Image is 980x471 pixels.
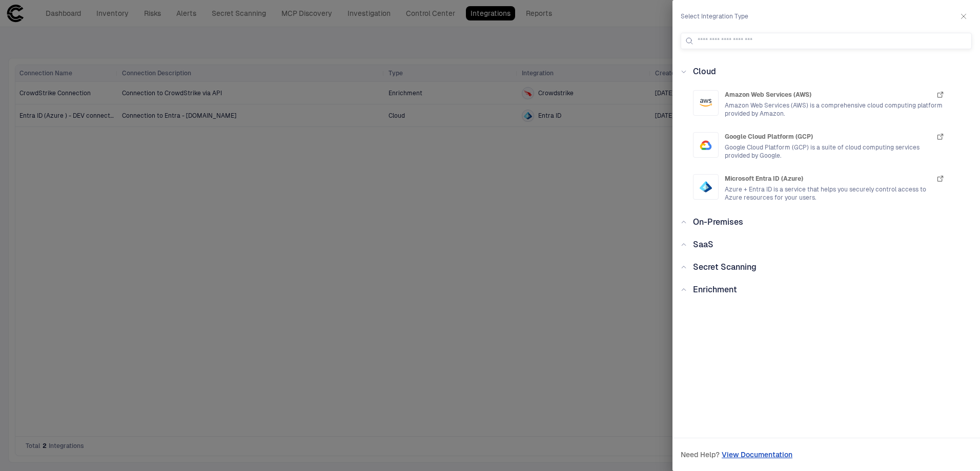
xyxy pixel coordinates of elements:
span: Cloud [693,67,716,76]
div: Entra ID [700,181,712,193]
div: SaaS [681,239,972,251]
span: Amazon Web Services (AWS) [725,91,811,99]
span: Secret Scanning [693,262,757,272]
div: Secret Scanning [681,261,972,273]
div: Cloud [681,66,972,78]
span: Google Cloud Platform (GCP) is a suite of cloud computing services provided by Google. [725,143,945,160]
span: View Documentation [722,451,792,459]
span: Azure + Entra ID is a service that helps you securely control access to Azure resources for your ... [725,185,945,202]
span: Select Integration Type [681,12,748,20]
div: On-Premises [681,216,972,228]
span: Amazon Web Services (AWS) is a comprehensive cloud computing platform provided by Amazon. [725,101,945,118]
span: SaaS [693,240,713,249]
a: View Documentation [722,448,792,461]
span: Microsoft Entra ID (Azure) [725,175,803,183]
span: Need Help? [681,450,720,459]
div: AWS [700,97,712,109]
span: On-Premises [693,217,743,227]
span: Enrichment [693,285,737,294]
span: Google Cloud Platform (GCP) [725,133,813,141]
div: Google Cloud [700,139,712,151]
div: Enrichment [681,284,972,296]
